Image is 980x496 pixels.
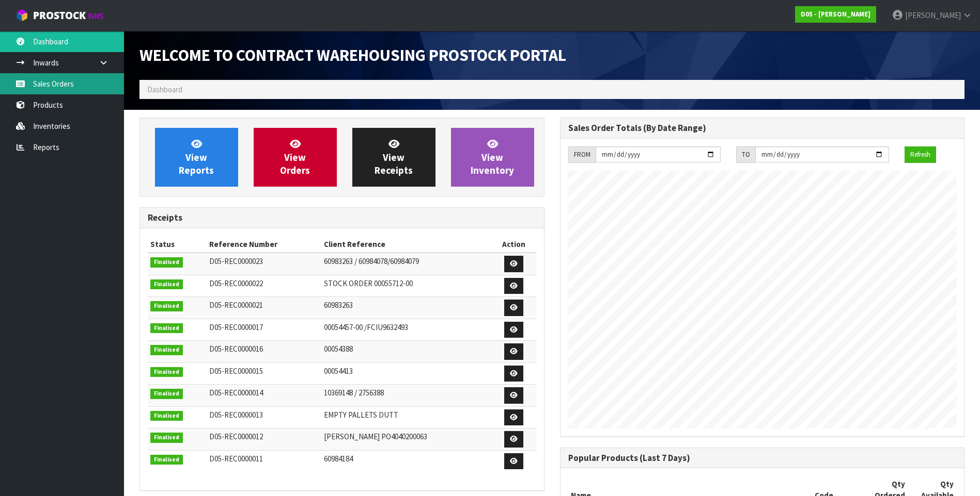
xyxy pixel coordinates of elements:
div: FROM [568,146,596,163]
a: ViewOrders [254,128,337,187]
span: Finalised [150,411,183,421]
span: D05-REC0000013 [209,410,263,420]
span: D05-REC0000012 [209,432,263,441]
span: Finalised [150,367,183,377]
div: TO [736,146,755,163]
span: D05-REC0000022 [209,278,263,288]
span: Finalised [150,455,183,465]
span: View Reports [179,138,214,176]
span: Finalised [150,323,183,334]
strong: D05 - [PERSON_NAME] [801,10,870,19]
span: Finalised [150,389,183,399]
span: Finalised [150,279,183,290]
span: 00054413 [324,366,353,376]
span: 00054457-00 /FCIU9632493 [324,322,408,332]
h3: Sales Order Totals (By Date Range) [568,123,957,133]
span: STOCK ORDER 00055712-00 [324,278,413,288]
span: 00054388 [324,344,353,354]
span: Finalised [150,257,183,268]
span: D05-REC0000023 [209,256,263,266]
th: Reference Number [207,236,322,253]
span: 60984184 [324,454,353,464]
a: ViewInventory [451,128,534,187]
span: D05-REC0000015 [209,366,263,376]
button: Refresh [905,146,936,163]
span: EMPTY PALLETS DUTT [324,410,398,420]
span: ProStock [33,9,86,22]
span: Finalised [150,345,183,355]
span: View Receipts [375,138,413,176]
a: ViewReceipts [352,128,435,187]
small: WMS [88,11,104,21]
span: D05-REC0000021 [209,300,263,310]
span: D05-REC0000011 [209,454,263,464]
span: [PERSON_NAME] PO4040200063 [324,432,427,441]
span: [PERSON_NAME] [905,10,961,20]
img: cube-alt.png [15,9,28,22]
span: View Inventory [471,138,514,176]
h3: Receipts [148,213,536,223]
th: Action [491,236,536,253]
span: D05-REC0000016 [209,344,263,354]
span: D05-REC0000017 [209,322,263,332]
th: Status [148,236,207,253]
span: 60983263 [324,300,353,310]
th: Client Reference [321,236,491,253]
span: Finalised [150,433,183,443]
h3: Popular Products (Last 7 Days) [568,453,957,463]
span: Dashboard [147,85,182,94]
a: ViewReports [155,128,238,187]
span: 60983263 / 60984078/60984079 [324,256,419,266]
span: View Orders [280,138,310,176]
span: Finalised [150,301,183,311]
span: Welcome to Contract Warehousing ProStock Portal [139,45,566,65]
span: 10369148 / 2756388 [324,388,384,398]
span: D05-REC0000014 [209,388,263,398]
